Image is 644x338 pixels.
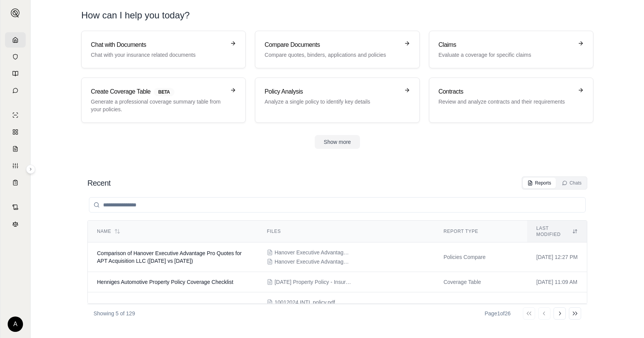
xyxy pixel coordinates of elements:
[557,178,586,188] button: Chats
[91,40,225,49] h3: Chat with Documents
[527,292,587,334] td: [DATE] 10:51 AM
[5,66,26,81] a: Prompt Library
[154,88,174,96] span: BETA
[97,250,242,264] span: Comparison of Hanover Executive Advantage Pro Quotes for APT Acquisition LLC (September 2025 vs M...
[5,83,26,98] a: Chat
[439,98,573,106] p: Review and analyze contracts and their requirements
[97,279,233,285] span: Henniges Automotive Property Policy Coverage Checklist
[527,242,587,272] td: [DATE] 12:27 PM
[91,87,225,96] h3: Create Coverage Table
[274,249,351,256] span: Hanover Executive Advantage Proposal.pdf
[8,317,23,332] div: A
[264,87,399,96] h3: Policy Analysis
[5,107,26,123] a: Single Policy
[434,221,527,242] th: Report Type
[264,51,399,59] p: Compare quotes, binders, applications and policies
[5,141,26,157] a: Claim Coverage
[434,272,527,292] td: Coverage Table
[264,98,399,106] p: Analyze a single policy to identify key details
[434,292,527,334] td: Claims
[562,180,582,186] div: Chats
[274,278,351,286] span: 2025.05.01 Property Policy - Insured Copy.pdf
[81,31,246,68] a: Chat with DocumentsChat with your insurance related documents
[5,158,26,173] a: Custom Report
[5,200,26,215] a: Contract Analysis
[258,221,434,242] th: Files
[439,51,573,59] p: Evaluate a coverage for specific claims
[81,77,246,123] a: Create Coverage TableBETAGenerate a professional coverage summary table from your policies.
[439,40,573,49] h3: Claims
[523,178,556,188] button: Reports
[274,298,335,306] span: 10012024 INTL policy.pdf
[274,258,351,265] span: Hanover Executive Advantage Proposal - March Version.pdf
[527,180,551,186] div: Reports
[5,32,26,48] a: Home
[5,175,26,190] a: Coverage Table
[5,49,26,64] a: Documents Vault
[536,225,578,237] div: Last modified
[434,242,527,272] td: Policies Compare
[91,98,225,113] p: Generate a professional coverage summary table from your policies.
[439,87,573,96] h3: Contracts
[429,31,593,68] a: ClaimsEvaluate a coverage for specific claims
[315,135,360,149] button: Show more
[26,165,35,174] button: Expand sidebar
[8,5,23,21] button: Expand sidebar
[255,31,419,68] a: Compare DocumentsCompare quotes, binders, applications and policies
[527,272,587,292] td: [DATE] 11:09 AM
[87,178,110,188] h2: Recent
[11,8,20,18] img: Expand sidebar
[255,77,419,123] a: Policy AnalysisAnalyze a single policy to identify key details
[91,51,225,59] p: Chat with your insurance related documents
[94,310,135,317] p: Showing 5 of 129
[485,310,511,317] div: Page 1 of 26
[5,216,26,232] a: Legal Search Engine
[81,9,593,21] h1: How can I help you today?
[5,124,26,140] a: Policy Comparisons
[429,77,593,123] a: ContractsReview and analyze contracts and their requirements
[97,228,248,234] div: Name
[264,40,399,49] h3: Compare Documents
